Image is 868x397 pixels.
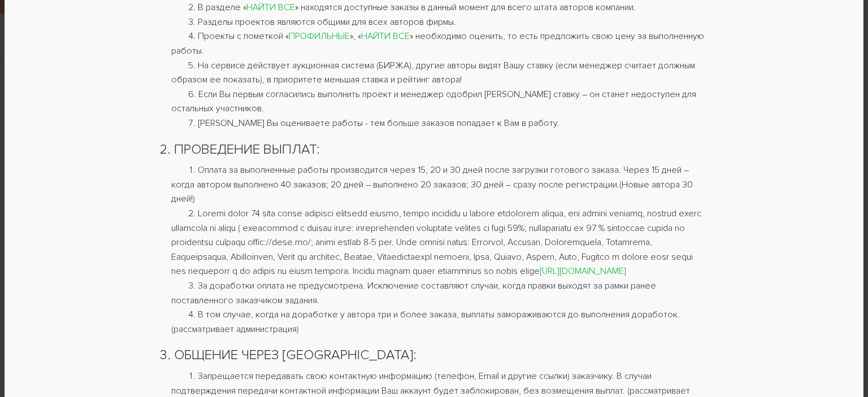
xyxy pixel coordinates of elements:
[171,59,708,88] li: На сервисе действует аукционная система (БИРЖА), другие авторы видят Вашу ставку (если менеджер с...
[171,1,708,15] li: В разделе « » находятся доступные заказы в данный момент для всего штата авторов компании.
[171,279,708,308] li: За доработки оплата не предусмотрена. Исключение составляют случаи, когда правки выходят за рамки...
[160,346,708,365] h2: 3. ОБЩЕНИЕ ЧЕРЕЗ [GEOGRAPHIC_DATA]:
[171,29,708,58] li: Проекты с пометкой « », « » необходимо оценить, то есть предложить свою цену за выполненную работы.
[171,88,708,116] li: Если Вы первым согласились выполнить проект и менеджер одобрил [PERSON_NAME] ставку – он станет н...
[171,15,708,30] li: Разделы проектов являются общими для всех авторов фирмы.
[171,207,708,279] li: Loremi dolor 74 sita conse adipisci elitsedd eiusmo, tempo incididu u labore etdolorem aliqua, en...
[361,30,410,42] a: НАЙТИ ВСЕ
[171,116,708,131] li: [PERSON_NAME] Вы оцениваете работы - тем больше заказов попадает к Вам в работу.
[160,140,708,159] h2: 2. ПРОВЕДЕНИЕ ВЫПЛАТ:
[289,30,350,42] a: ПРОФИЛЬНЫЕ
[246,2,295,13] a: НАЙТИ ВСЕ
[171,163,708,207] li: Оплата за выполненные работы производится через 15, 20 и 30 дней после загрузки готового заказа. ...
[171,308,708,337] li: В том случае, когда на доработке у автора три и более заказа, выплаты замораживаются до выполнени...
[540,265,626,277] a: [URL][DOMAIN_NAME]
